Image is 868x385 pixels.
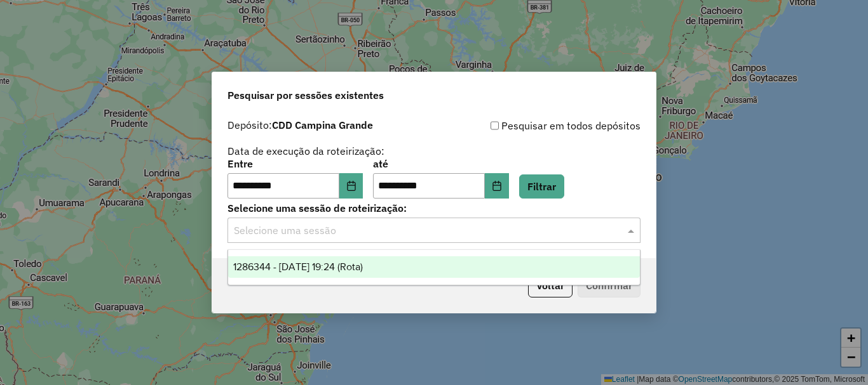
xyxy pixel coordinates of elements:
button: Choose Date [339,173,363,199]
div: Pesquisar em todos depósitos [434,118,641,133]
label: Data de execução da roteirização: [227,143,384,159]
strong: CDD Campina Grande [272,119,373,131]
button: Filtrar [519,174,564,199]
label: Selecione uma sessão de roteirização: [227,200,641,216]
button: Voltar [528,273,573,297]
label: até [373,156,508,171]
span: 1286344 - [DATE] 19:24 (Rota) [233,261,363,272]
button: Choose Date [485,173,509,199]
ng-dropdown-panel: Options list [227,249,641,285]
label: Depósito: [227,117,373,133]
span: Pesquisar por sessões existentes [227,88,384,103]
label: Entre [227,156,363,171]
